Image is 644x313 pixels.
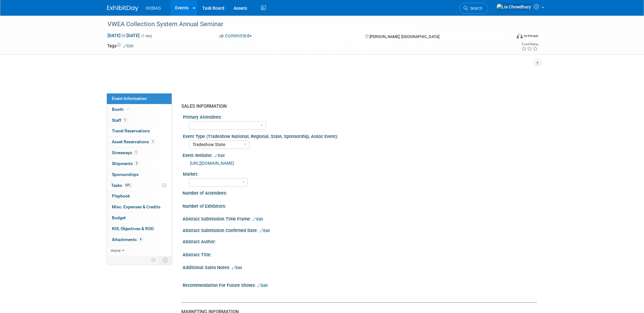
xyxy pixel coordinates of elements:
[183,188,537,196] div: Number of Attendees:
[112,128,150,133] span: Travel Reservations
[107,159,172,169] a: Shipments2
[107,235,172,245] a: Attachments4
[214,154,225,158] a: Edit
[124,183,132,187] span: 60%
[183,281,537,289] div: Recommendation For Future Shows:
[121,33,126,38] span: to
[183,202,537,209] div: Number of Exhibitors:
[468,6,482,11] span: Search
[107,191,172,202] a: Playbook
[183,169,534,177] div: Market:
[232,266,242,270] a: Edit
[496,3,531,10] img: Lia Chowdhury
[112,237,143,242] span: Attachments
[105,19,502,30] div: VWEA Collection System Annual Seminar
[107,180,172,191] a: Tasks60%
[111,183,132,188] span: Tasks
[159,256,172,264] td: Toggle Event Tabs
[107,43,134,49] td: Tags
[112,172,139,177] span: Sponsorships
[517,33,523,38] img: Format-Inperson.png
[107,5,138,12] img: ExhibitDay
[126,107,130,111] i: Booth reservation complete
[134,150,138,155] span: 1
[138,237,143,242] span: 4
[107,33,140,38] span: [DATE] [DATE]
[183,237,537,245] div: Abstract Author:
[148,256,159,264] td: Personalize Event Tab Strip
[107,148,172,158] a: Giveaways1
[123,44,134,48] a: Edit
[257,283,268,288] a: Edit
[217,33,254,39] button: Committed
[112,139,155,144] span: Asset Reservations
[141,34,152,38] span: (1 day)
[260,229,270,233] a: Edit
[107,245,172,256] a: more
[107,104,172,115] a: Booth
[183,151,537,159] div: Event Website:
[134,161,139,166] span: 2
[111,248,121,253] span: more
[112,96,147,101] span: Event Information
[107,169,172,180] a: Sponsorships
[107,93,172,104] a: Event Information
[183,250,537,258] div: Abstract Title:
[107,202,172,212] a: Misc. Expenses & Credits
[107,126,172,136] a: Travel Reservations
[112,161,139,166] span: Shipments
[107,137,172,147] a: Asset Reservations1
[112,150,138,155] span: Giveaways
[112,107,131,112] span: Booth
[107,115,172,126] a: Staff1
[183,112,534,120] div: Primary Attendees:
[150,140,155,144] span: 1
[253,217,263,221] a: Edit
[181,103,532,110] div: SALES INFORMATION
[112,215,126,220] span: Budget
[460,3,488,14] a: Search
[475,32,539,42] div: Event Format
[146,6,161,11] span: HOBAS
[107,224,172,234] a: ROI, Objectives & ROO
[183,214,537,222] div: Abstract Submission Time Frame:
[190,161,234,166] a: [URL][DOMAIN_NAME]
[183,132,534,140] div: Event Type (Tradeshow National, Regional, State, Sponsorship, Assoc Event):
[107,213,172,223] a: Budget
[524,34,538,38] div: In-Person
[112,193,130,198] span: Playbook
[183,263,537,271] div: Additional Sales Notes:
[112,204,160,209] span: Misc. Expenses & Credits
[123,118,127,122] span: 1
[112,118,127,123] span: Staff
[521,43,538,46] div: Event Rating
[370,34,439,39] span: [PERSON_NAME], [GEOGRAPHIC_DATA]
[183,226,537,234] div: Abstract Submission Confirmed Date:
[112,226,154,231] span: ROI, Objectives & ROO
